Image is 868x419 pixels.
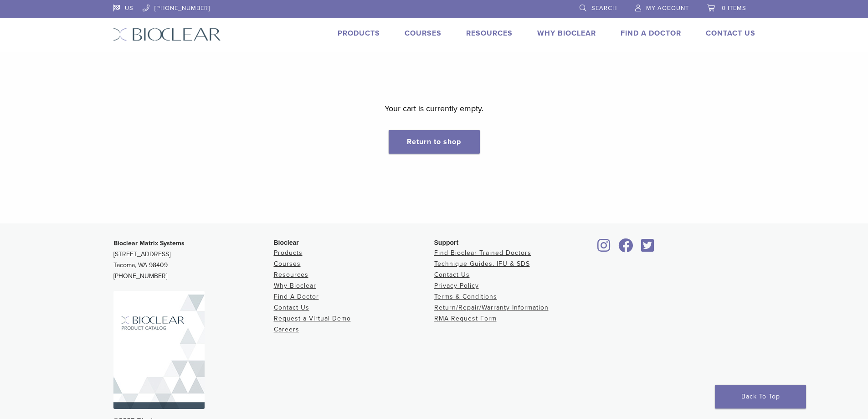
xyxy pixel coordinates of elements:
a: Privacy Policy [434,282,479,290]
a: Careers [274,326,299,333]
a: Return to shop [389,130,480,154]
a: Contact Us [434,271,470,279]
a: Request a Virtual Demo [274,315,351,322]
a: Bioclear [638,244,657,253]
a: Contact Us [706,29,755,38]
a: Why Bioclear [537,29,596,38]
a: Courses [405,29,442,38]
a: Products [338,29,380,38]
a: Courses [274,260,301,268]
a: Return/Repair/Warranty Information [434,304,549,311]
span: 0 items [722,5,746,12]
p: Your cart is currently empty. [385,102,483,115]
strong: Bioclear Matrix Systems [113,239,185,247]
a: Resources [274,271,308,279]
p: [STREET_ADDRESS] Tacoma, WA 98409 [PHONE_NUMBER] [113,238,274,282]
span: Support [434,239,459,246]
a: Resources [466,29,513,38]
img: Bioclear [113,291,205,409]
a: RMA Request Form [434,315,497,322]
a: Find Bioclear Trained Doctors [434,249,531,257]
span: My Account [646,5,689,12]
a: Bioclear [595,244,614,253]
a: Bioclear [616,244,637,253]
span: Search [591,5,617,12]
a: Terms & Conditions [434,293,497,300]
a: Contact Us [274,304,309,311]
a: Technique Guides, IFU & SDS [434,260,530,268]
a: Find A Doctor [274,293,319,300]
a: Back To Top [715,385,806,409]
span: Bioclear [274,239,299,246]
img: Bioclear [113,28,221,41]
a: Products [274,249,303,257]
a: Why Bioclear [274,282,316,290]
a: Find A Doctor [621,29,681,38]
